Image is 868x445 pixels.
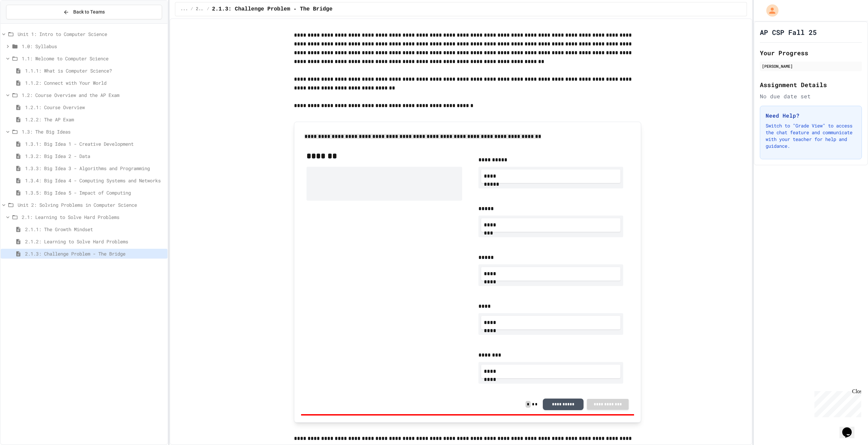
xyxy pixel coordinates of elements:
[22,128,165,135] span: 1.3: The Big Ideas
[196,6,204,12] span: 2.1: Learning to Solve Hard Problems
[25,177,165,184] span: 1.3.4: Big Idea 4 - Computing Systems and Networks
[207,6,209,12] span: /
[22,43,165,50] span: 1.0: Syllabus
[22,92,165,99] span: 1.2: Course Overview and the AP Exam
[25,140,165,147] span: 1.3.1: Big Idea 1 - Creative Development
[22,214,165,221] span: 2.1: Learning to Solve Hard Problems
[760,27,817,37] h1: AP CSP Fall 25
[25,67,165,74] span: 1.1.1: What is Computer Science?
[181,6,188,12] span: ...
[18,31,165,38] span: Unit 1: Intro to Computer Science
[25,79,165,86] span: 1.1.2: Connect with Your World
[25,153,165,160] span: 1.3.2: Big Idea 2 - Data
[22,55,165,62] span: 1.1: Welcome to Computer Science
[212,5,332,13] span: 2.1.3: Challenge Problem - The Bridge
[25,116,165,123] span: 1.2.2: The AP Exam
[760,80,862,89] h2: Assignment Details
[25,250,165,257] span: 2.1.3: Challenge Problem - The Bridge
[766,122,856,149] p: Switch to "Grade View" to access the chat feature and communicate with your teacher for help and ...
[760,92,862,100] div: No due date set
[3,3,47,43] div: Chat with us now!Close
[191,6,193,12] span: /
[840,418,861,438] iframe: chat widget
[25,165,165,172] span: 1.3.3: Big Idea 3 - Algorithms and Programming
[762,63,860,69] div: [PERSON_NAME]
[25,238,165,245] span: 2.1.2: Learning to Solve Hard Problems
[759,3,780,18] div: My Account
[25,226,165,233] span: 2.1.1: The Growth Mindset
[25,104,165,111] span: 1.2.1: Course Overview
[25,189,165,196] span: 1.3.5: Big Idea 5 - Impact of Computing
[760,48,862,58] h2: Your Progress
[73,8,105,16] span: Back to Teams
[18,201,165,208] span: Unit 2: Solving Problems in Computer Science
[766,112,856,120] h3: Need Help?
[812,388,861,417] iframe: chat widget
